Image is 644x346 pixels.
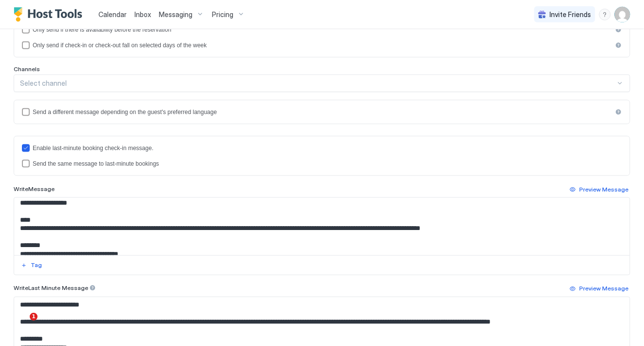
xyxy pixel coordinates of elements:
div: Select channel [20,79,616,88]
div: Enable last-minute booking check-in message. [33,145,622,152]
div: Preview Message [580,185,629,194]
span: Pricing [212,10,233,19]
span: Invite Friends [550,10,591,19]
span: Calendar [98,10,127,19]
textarea: Input Field [14,198,630,255]
div: Preview Message [580,285,629,293]
span: Write Last Minute Message [14,285,88,292]
div: Only send if check-in or check-out fall on selected days of the week [33,42,612,49]
span: Channels [14,65,40,73]
span: 1 [30,313,38,321]
span: Messaging [159,10,192,19]
div: Only send if there is availability before the reservation [33,26,612,33]
div: lastMinuteMessageEnabled [22,144,622,152]
div: beforeReservation [22,26,622,34]
div: languagesEnabled [22,108,622,116]
div: User profile [615,7,630,22]
div: Send a different message depending on the guest's preferred language [33,109,612,115]
iframe: Intercom live chat [10,313,33,336]
div: isLimited [22,41,622,49]
a: Host Tools Logo [14,7,87,22]
a: Inbox [134,9,151,19]
a: Calendar [98,9,127,19]
div: menu [599,9,611,20]
button: Preview Message [568,283,630,295]
div: lastMinuteMessageIsTheSame [22,160,622,168]
span: Inbox [134,10,151,19]
div: Send the same message to last-minute bookings [33,160,622,167]
button: Tag [19,260,43,271]
span: Write Message [14,185,55,192]
div: Tag [31,261,42,270]
button: Preview Message [568,184,630,195]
